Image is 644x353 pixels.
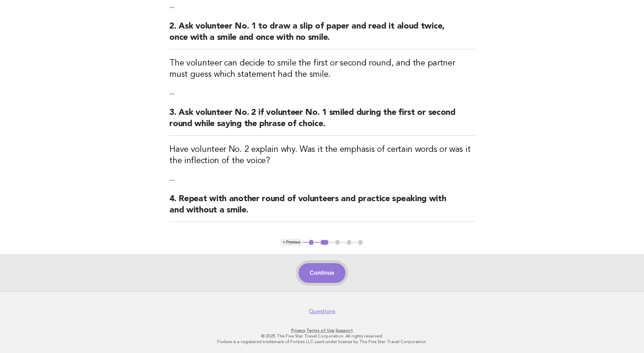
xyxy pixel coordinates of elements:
p: © 2025 The Five Star Travel Corporation. All rights reserved. [106,333,538,339]
a: Terms of Use [306,328,335,333]
h2: 3. Ask volunteer No. 2 if volunteer No. 1 smiled during the first or second round while saying th... [169,107,475,136]
a: Support [336,328,353,333]
p: -- [169,89,475,99]
p: -- [169,2,475,12]
p: -- [169,175,475,185]
h3: The volunteer can decide to smile the first or second round, and the partner must guess which sta... [169,58,475,80]
a: Privacy [291,328,305,333]
h3: Have volunteer No. 2 explain why. Was it the emphasis of certain words or was it the inflection o... [169,144,475,167]
button: 2 [319,239,330,246]
p: · · [106,328,538,333]
button: < Previous [280,239,303,246]
h2: 2. Ask volunteer No. 1 to draw a slip of paper and read it aloud twice, once with a smile and onc... [169,21,475,49]
a: Questions [309,308,335,315]
button: 1 [308,239,315,246]
h2: 4. Repeat with another round of volunteers and practice speaking with and without a smile. [169,193,475,222]
p: Forbes is a registered trademark of Forbes LLC used under license by The Five Star Travel Corpora... [106,339,538,345]
button: Continue [299,263,345,283]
